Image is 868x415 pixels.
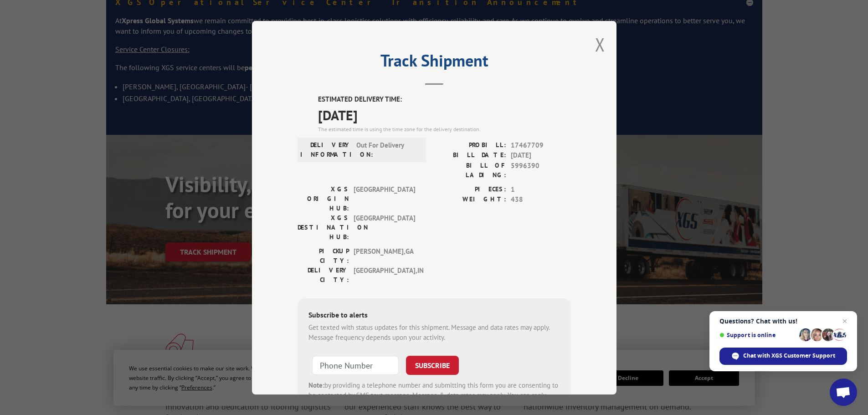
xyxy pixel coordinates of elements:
span: [DATE] [318,104,571,125]
label: PICKUP CITY: [298,246,349,265]
div: Get texted with status updates for this shipment. Message and data rates may apply. Message frequ... [308,322,560,343]
a: Open chat [830,379,857,406]
span: 1 [511,184,571,195]
button: Close modal [595,32,605,56]
button: SUBSCRIBE [406,355,459,374]
label: ESTIMATED DELIVERY TIME: [318,94,571,105]
label: XGS ORIGIN HUB: [298,184,349,213]
label: DELIVERY INFORMATION: [300,140,352,159]
span: Questions? Chat with us! [719,318,847,325]
label: BILL DATE: [434,150,506,161]
span: [GEOGRAPHIC_DATA] [354,184,415,213]
h2: Track Shipment [298,54,571,72]
span: [GEOGRAPHIC_DATA] [354,213,415,241]
span: 438 [511,195,571,205]
span: 5996390 [511,160,571,179]
span: [GEOGRAPHIC_DATA] , IN [354,265,415,284]
label: BILL OF LADING: [434,160,506,179]
label: DELIVERY CITY: [298,265,349,284]
span: Chat with XGS Customer Support [719,348,847,365]
input: Phone Number [312,355,399,374]
label: PROBILL: [434,140,506,150]
span: [DATE] [511,150,571,161]
span: Support is online [719,332,796,338]
div: Subscribe to alerts [308,309,560,322]
label: WEIGHT: [434,195,506,205]
label: XGS DESTINATION HUB: [298,213,349,241]
label: PIECES: [434,184,506,195]
span: Chat with XGS Customer Support [743,352,835,360]
span: 17467709 [511,140,571,150]
span: [PERSON_NAME] , GA [354,246,415,265]
div: The estimated time is using the time zone for the delivery destination. [318,125,571,133]
strong: Note: [308,380,324,389]
span: Out For Delivery [356,140,418,159]
div: by providing a telephone number and submitting this form you are consenting to be contacted by SM... [308,380,560,411]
